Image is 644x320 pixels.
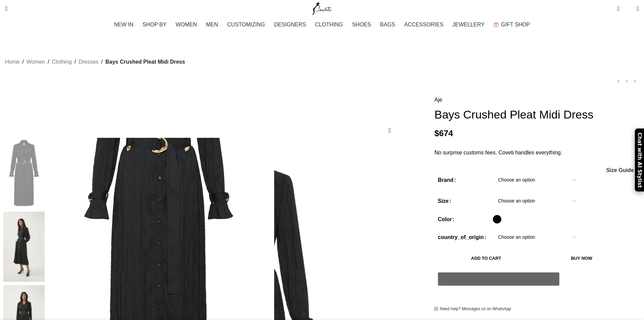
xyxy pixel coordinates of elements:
span: CLOTHING [315,21,343,28]
span: JEWELLERY [452,21,484,28]
label: Color [438,215,454,224]
a: GIFT SHOP [494,18,530,31]
a: Search [2,2,11,15]
button: Add to cart [438,251,534,265]
a: Aje [434,95,442,104]
span: WOMEN [176,21,197,28]
a: NEW IN [114,18,136,31]
span: 0 [626,7,631,12]
span: SHOES [352,21,371,28]
button: Pay with GPay [438,272,559,286]
a: Size Guide [606,168,634,173]
span: GIFT SHOP [501,21,530,28]
a: CUSTOMIZING [227,18,267,31]
h1: Bays Crushed Pleat Midi Dress [434,108,639,122]
label: country_of_origin [438,233,486,242]
span: ACCESSORIES [404,21,444,28]
a: Women [26,58,45,66]
img: Aje Black Dresses [3,138,45,208]
img: aje [3,212,45,282]
a: 0 [614,2,623,15]
a: WOMEN [176,18,199,31]
a: BAGS [380,18,397,31]
a: Previous product [615,77,623,85]
iframe: Secure express checkout frame [436,290,561,290]
a: MEN [206,18,220,31]
a: Site logo [311,5,333,11]
a: ACCESSORIES [404,18,446,31]
div: Main navigation [2,18,642,31]
nav: Breadcrumb [5,58,185,66]
p: No surprise customs fees. Coveti handles everything. [434,148,639,157]
a: CLOTHING [315,18,345,31]
a: Dresses [79,58,99,66]
span: Bays Crushed Pleat Midi Dress [105,58,185,66]
a: Clothing [52,58,72,66]
a: Need help? Messages us on WhatsApp [434,306,511,312]
a: SHOP BY [143,18,169,31]
a: Home [5,58,20,66]
a: DESIGNERS [274,18,308,31]
a: Next product [631,77,639,85]
a: JEWELLERY [452,18,487,31]
span: BAGS [380,21,395,28]
img: GiftBag [494,22,499,27]
label: Size [438,197,451,206]
span: SHOP BY [143,21,167,28]
span: CUSTOMIZING [227,21,265,28]
span: MEN [206,21,218,28]
div: My Wishlist [625,2,631,15]
span: $ [434,129,439,138]
span: NEW IN [114,21,134,28]
span: Size Guide [606,168,634,173]
span: DESIGNERS [274,21,306,28]
button: Buy now [538,251,625,265]
label: Brand [438,176,456,185]
a: SHOES [352,18,373,31]
span: 0 [618,3,623,8]
bdi: 674 [434,129,453,138]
